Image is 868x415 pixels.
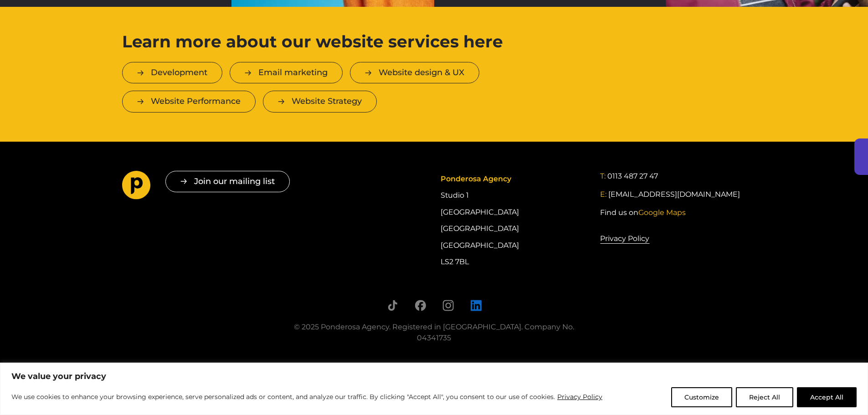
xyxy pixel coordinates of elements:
a: Website design & UX [350,62,479,83]
a: Follow us on LinkedIn [470,300,482,311]
div: Studio 1 [GEOGRAPHIC_DATA] [GEOGRAPHIC_DATA] [GEOGRAPHIC_DATA] LS2 7BL [441,171,586,271]
div: © 2025 Ponderosa Agency. Registered in [GEOGRAPHIC_DATA]. Company No. 04341735 [282,322,587,343]
a: Follow us on Instagram [442,300,454,311]
button: Customize [671,387,732,407]
a: Development [122,62,222,83]
a: 0113 487 27 47 [607,171,658,182]
a: Privacy Policy [600,233,649,245]
a: Email marketing [230,62,343,83]
span: T: [600,172,606,180]
p: We use cookies to enhance your browsing experience, serve personalized ads or content, and analyz... [11,391,603,402]
button: Accept All [797,387,857,407]
a: [EMAIL_ADDRESS][DOMAIN_NAME] [608,189,740,200]
a: Privacy Policy [557,391,603,402]
a: Website Strategy [263,91,377,112]
span: Ponderosa Agency [441,174,511,183]
a: Follow us on Facebook [415,300,426,311]
h2: Learn more about our website services here [122,36,534,47]
p: We value your privacy [11,371,857,382]
a: Follow us on TikTok [387,300,398,311]
button: Join our mailing list [165,171,290,192]
span: Google Maps [638,208,686,217]
button: Reject All [736,387,793,407]
span: E: [600,190,606,199]
a: Find us onGoogle Maps [600,207,686,218]
a: Go to homepage [122,171,151,203]
a: Website Performance [122,91,256,112]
